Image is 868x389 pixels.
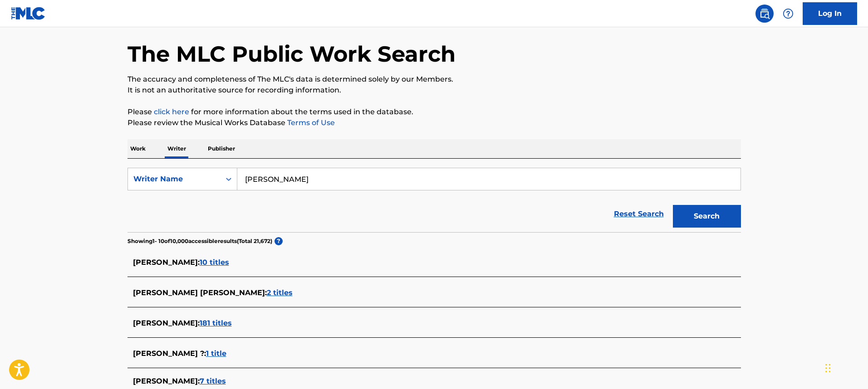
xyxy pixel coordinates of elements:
[133,319,200,327] span: [PERSON_NAME] :
[759,8,770,19] img: search
[154,107,189,116] a: click here
[11,7,46,20] img: MLC Logo
[133,258,200,267] span: [PERSON_NAME] :
[128,168,741,232] form: Search Form
[133,349,206,358] span: [PERSON_NAME] ? :
[128,139,148,158] p: Work
[755,5,774,23] a: Public Search
[133,174,215,185] div: Writer Name
[206,349,226,358] span: 1 title
[823,345,868,389] iframe: Chat Widget
[200,377,226,385] span: 7 titles
[267,288,293,297] span: 2 titles
[133,377,200,385] span: [PERSON_NAME] :
[803,2,857,25] a: Log In
[200,319,232,327] span: 181 titles
[275,237,283,245] span: ?
[783,8,794,19] img: help
[128,107,741,117] p: Please for more information about the terms used in the database.
[779,5,797,23] div: Help
[128,117,741,128] p: Please review the Musical Works Database
[609,204,668,224] a: Reset Search
[285,118,335,127] a: Terms of Use
[128,85,741,96] p: It is not an authoritative source for recording information.
[205,139,238,158] p: Publisher
[165,139,189,158] p: Writer
[128,74,741,85] p: The accuracy and completeness of The MLC's data is determined solely by our Members.
[128,40,456,68] h1: The MLC Public Work Search
[673,205,741,228] button: Search
[200,258,229,267] span: 10 titles
[825,355,831,382] div: Trascina
[128,237,272,245] p: Showing 1 - 10 of 10,000 accessible results (Total 21,672 )
[133,288,267,297] span: [PERSON_NAME] [PERSON_NAME] :
[823,345,868,389] div: Widget chat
